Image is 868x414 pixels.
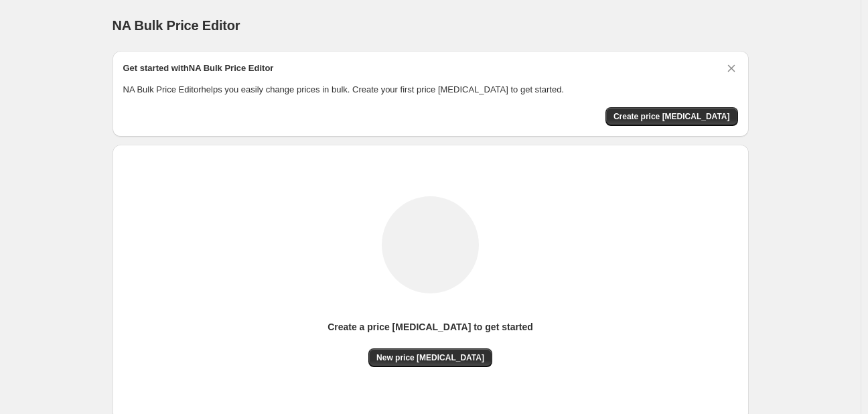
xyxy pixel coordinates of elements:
[123,62,274,75] h2: Get started with NA Bulk Price Editor
[725,62,738,75] button: Dismiss card
[613,111,730,122] span: Create price [MEDICAL_DATA]
[368,348,492,367] button: New price [MEDICAL_DATA]
[328,320,533,334] p: Create a price [MEDICAL_DATA] to get started
[605,107,738,126] button: Create price change job
[113,18,240,33] span: NA Bulk Price Editor
[376,352,484,363] span: New price [MEDICAL_DATA]
[123,83,738,96] p: NA Bulk Price Editor helps you easily change prices in bulk. Create your first price [MEDICAL_DAT...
